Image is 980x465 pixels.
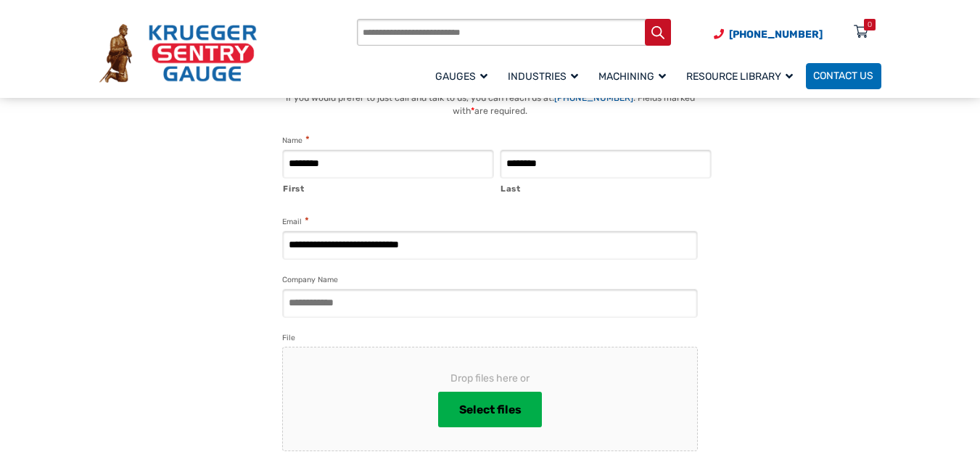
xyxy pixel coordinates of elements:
span: Contact Us [813,70,873,83]
a: [PHONE_NUMBER] [554,93,633,103]
span: Drop files here or [306,371,674,386]
a: Machining [591,61,679,91]
a: Phone Number (920) 434-8860 [714,27,823,42]
p: If you would prefer to just call and talk to us, you can reach us at: . Fields marked with are re... [268,91,712,118]
label: First [283,179,494,195]
label: Last [501,179,712,195]
span: Resource Library [686,70,793,83]
span: Industries [508,70,578,83]
span: Gauges [435,70,487,83]
label: File [282,332,295,345]
a: Resource Library [679,61,806,91]
button: select files, file [438,392,542,428]
label: Email [282,215,308,229]
span: [PHONE_NUMBER] [729,28,823,41]
a: Gauges [428,61,501,91]
label: Company Name [282,273,338,287]
a: Contact Us [806,63,881,89]
a: Industries [501,61,591,91]
img: Krueger Sentry Gauge [99,24,257,82]
span: Machining [598,70,666,83]
div: 0 [868,19,872,30]
legend: Name [282,133,309,147]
